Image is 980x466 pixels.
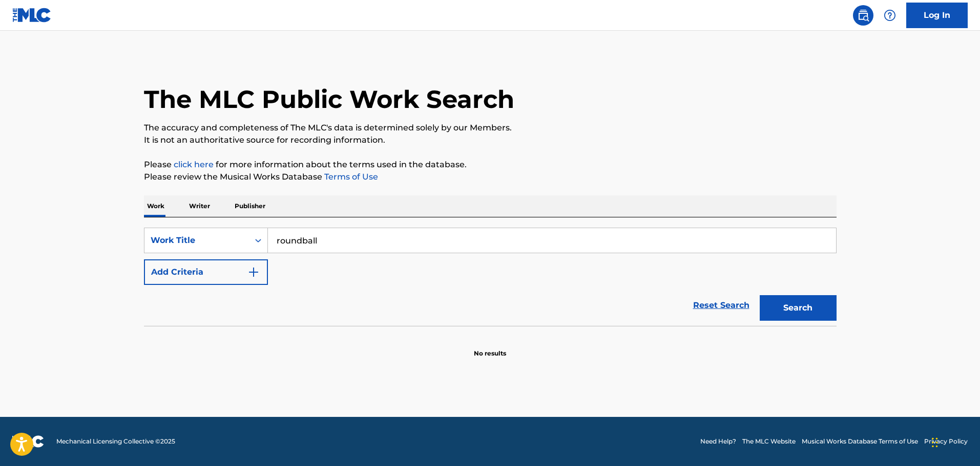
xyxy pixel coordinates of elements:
a: Reset Search [688,294,755,317]
h1: The MLC Public Work Search [144,84,514,115]
button: Search [760,295,837,321]
div: Work Title [151,234,243,247]
a: Public Search [853,5,873,26]
button: Add Criteria [144,259,268,285]
img: help [884,9,896,21]
p: Work [144,195,168,217]
div: Drag [932,427,938,458]
p: No results [474,337,506,358]
a: Log In [906,3,968,28]
a: click here [174,160,214,169]
p: Please review the Musical Works Database [144,171,837,183]
img: MLC Logo [12,8,52,23]
a: The MLC Website [742,437,796,446]
span: Mechanical Licensing Collective © 2025 [56,437,175,446]
a: Need Help? [700,437,736,446]
p: The accuracy and completeness of The MLC's data is determined solely by our Members. [144,122,837,134]
img: logo [12,435,44,448]
p: Publisher [232,195,268,217]
img: 9d2ae6d4665cec9f34b9.svg [247,266,260,278]
p: Please for more information about the terms used in the database. [144,159,837,171]
a: Terms of Use [322,172,378,182]
div: Help [880,5,900,26]
a: Privacy Policy [924,437,968,446]
p: It is not an authoritative source for recording information. [144,134,837,146]
iframe: Chat Widget [929,417,980,466]
img: search [857,9,869,21]
a: Musical Works Database Terms of Use [802,437,918,446]
p: Writer [186,195,213,217]
form: Search Form [144,228,837,326]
